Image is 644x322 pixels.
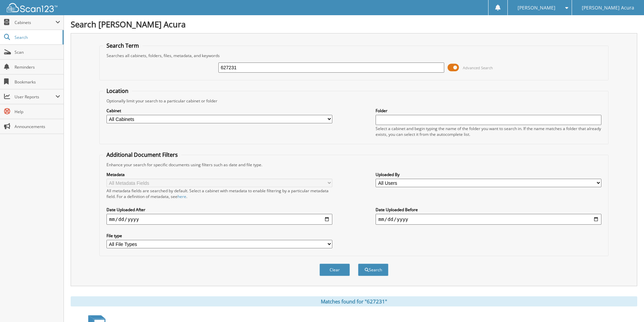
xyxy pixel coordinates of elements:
div: Optionally limit your search to a particular cabinet or folder [103,98,605,104]
button: Clear [319,264,350,276]
label: Date Uploaded Before [376,207,601,213]
span: Scan [15,49,60,55]
legend: Search Term [103,42,142,49]
span: [PERSON_NAME] [518,6,555,10]
div: Matches found for "627231" [71,296,637,306]
label: Date Uploaded After [106,207,332,213]
label: Uploaded By [376,172,601,177]
input: end [376,214,601,225]
span: Search [15,34,59,40]
legend: Location [103,87,132,95]
span: Announcements [15,124,60,129]
label: Folder [376,108,601,114]
label: Cabinet [106,108,332,114]
span: Bookmarks [15,79,60,85]
span: Reminders [15,64,60,70]
legend: Additional Document Filters [103,151,181,158]
img: scan123-logo-white.svg [7,3,57,12]
h1: Search [PERSON_NAME] Acura [71,19,637,30]
span: [PERSON_NAME] Acura [582,6,634,10]
span: Cabinets [15,20,55,25]
div: Searches all cabinets, folders, files, metadata, and keywords [103,53,605,58]
span: Advanced Search [463,65,493,70]
label: File type [106,233,332,239]
input: start [106,214,332,225]
button: Search [358,264,388,276]
span: Help [15,109,60,115]
span: User Reports [15,94,55,100]
a: here [177,194,186,199]
label: Metadata [106,172,332,177]
div: All metadata fields are searched by default. Select a cabinet with metadata to enable filtering b... [106,188,332,199]
div: Select a cabinet and begin typing the name of the folder you want to search in. If the name match... [376,126,601,137]
div: Enhance your search for specific documents using filters such as date and file type. [103,162,605,168]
